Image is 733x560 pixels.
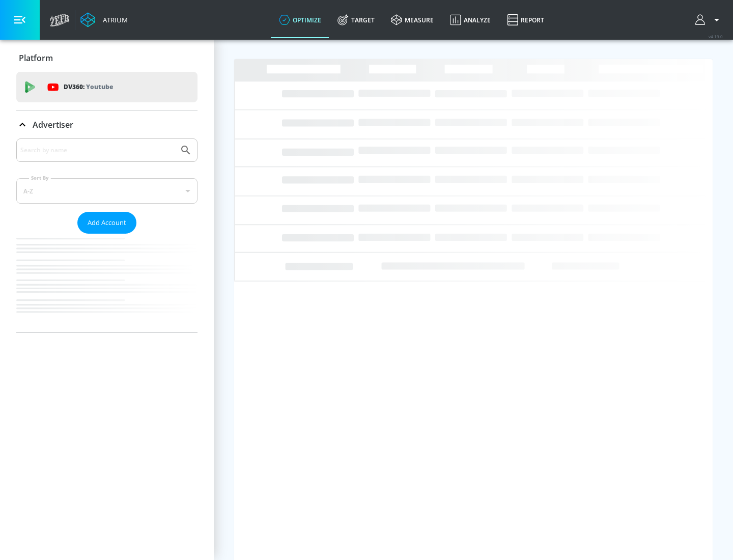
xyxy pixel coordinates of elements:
nav: list of Advertiser [16,234,198,332]
span: v 4.19.0 [709,34,723,39]
p: DV360: [64,81,113,93]
div: Platform [16,44,198,72]
a: Atrium [80,12,128,27]
p: Platform [19,52,53,64]
a: measure [383,2,442,38]
button: Add Account [77,212,136,234]
p: Youtube [86,81,113,92]
div: Advertiser [16,138,198,332]
a: Target [329,2,383,38]
a: Report [499,2,552,38]
label: Sort By [29,175,51,181]
p: Advertiser [33,119,73,130]
div: Advertiser [16,110,198,139]
div: Atrium [99,15,128,24]
span: Add Account [88,217,126,229]
div: A-Z [16,178,198,204]
div: DV360: Youtube [16,72,198,102]
input: Search by name [20,144,175,157]
a: optimize [271,2,329,38]
a: Analyze [442,2,499,38]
